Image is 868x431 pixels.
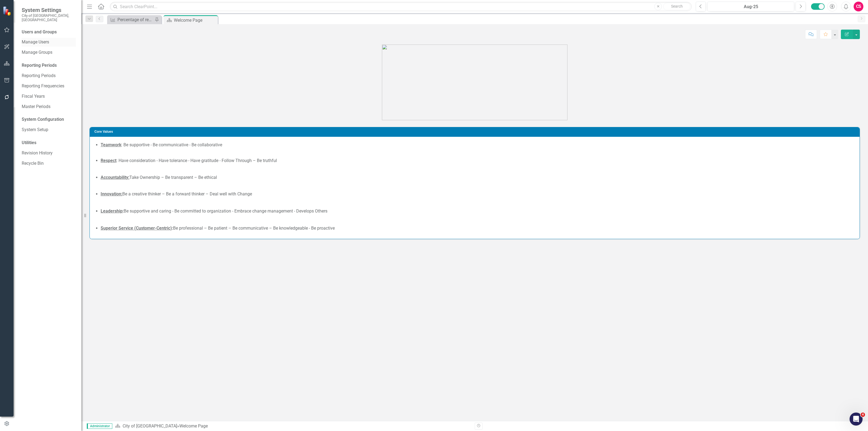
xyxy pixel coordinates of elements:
[101,142,121,147] u: Teamwork
[101,225,854,232] li: Be professional – Be patient – Be communicative – Be knowledgeable - Be proactive
[117,16,153,23] div: Percentage of registered lobbyists applications processed within 1 business day of receipt
[22,7,76,13] span: System Settings
[172,226,173,231] strong: :
[22,49,76,56] a: Manage Groups
[22,73,76,79] a: Reporting Periods
[22,140,76,146] div: Utilities
[123,423,177,429] a: City of [GEOGRAPHIC_DATA]
[22,104,76,110] a: Master Periods
[22,62,76,69] div: Reporting Periods
[3,6,12,15] img: ClearPoint Strategy
[850,413,863,426] iframe: Intercom live chat
[101,142,854,148] li: : Be supportive - Be communicative - Be collaborative
[94,130,857,134] h3: Core Values
[707,2,794,11] button: Aug-25
[101,158,854,164] li: : Have consideration - Have tolerance - Have gratitude - Follow Through – Be truthful
[101,191,122,197] strong: Innovation:
[22,127,76,133] a: System Setup
[101,208,854,214] li: Be supportive and caring - Be committed to organization - Embrace change management - Develops Ot...
[101,175,854,181] li: Take Ownership – Be transparent – Be ethical
[22,160,76,167] a: Recycle Bin
[101,175,129,180] strong: Accountability:
[22,13,76,22] small: City of [GEOGRAPHIC_DATA], [GEOGRAPHIC_DATA]
[663,3,690,10] button: Search
[22,39,76,45] a: Manage Users
[22,150,76,156] a: Revision History
[123,208,124,214] strong: :
[382,45,567,120] img: 636613840959600000.png
[22,29,76,35] div: Users and Groups
[22,83,76,89] a: Reporting Frequencies
[101,191,854,197] li: Be a creative thinker – Be a forward thinker – Deal well with Change
[101,158,116,163] strong: Respect
[179,423,208,429] div: Welcome Page
[110,2,692,11] input: Search ClearPoint...
[861,413,865,417] span: 4
[22,93,76,100] a: Fiscal Years
[22,116,76,123] div: System Configuration
[671,4,683,8] span: Search
[709,4,792,10] div: Aug-25
[87,423,112,429] span: Administrator
[115,423,471,429] div: »
[101,208,123,214] u: Leadership
[174,17,216,24] div: Welcome Page
[854,2,863,11] button: CS
[108,16,153,23] a: Percentage of registered lobbyists applications processed within 1 business day of receipt
[101,226,172,231] u: Superior Service (Customer-Centric)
